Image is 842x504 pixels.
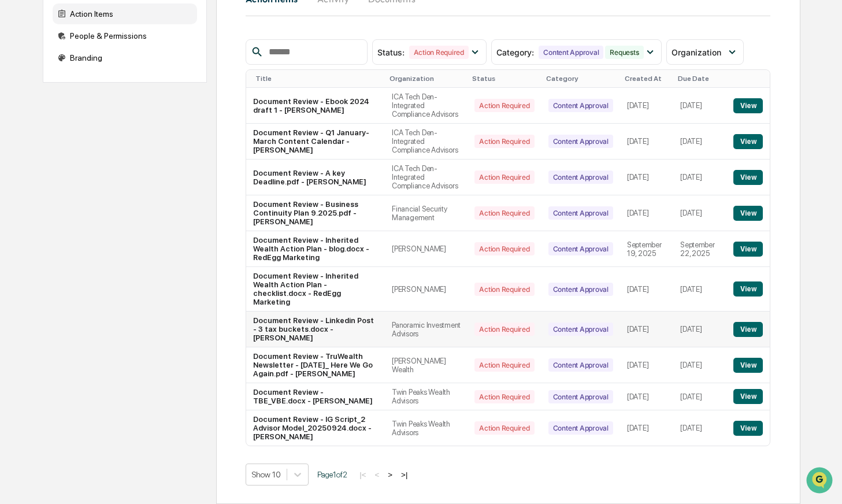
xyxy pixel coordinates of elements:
[390,75,463,83] div: Organization
[474,358,534,372] div: Action Required
[620,231,673,267] td: September 19, 2025
[673,410,726,446] td: [DATE]
[23,168,73,179] span: Data Lookup
[733,322,763,337] button: View
[672,47,721,57] span: Organization
[548,358,613,372] div: Content Approval
[548,171,613,184] div: Content Approval
[12,24,210,43] p: How can we help?
[733,421,763,436] button: View
[620,195,673,231] td: [DATE]
[620,383,673,410] td: [DATE]
[548,390,613,403] div: Content Approval
[620,410,673,446] td: [DATE]
[474,135,534,148] div: Action Required
[548,283,613,296] div: Content Approval
[246,160,385,195] td: Document Review - A key Deadline.pdf - [PERSON_NAME]
[398,470,411,480] button: >|
[246,124,385,160] td: Document Review - Q1 January-March Content Calendar - [PERSON_NAME]
[673,383,726,410] td: [DATE]
[472,75,536,83] div: Status
[79,141,148,162] a: 🗄️Attestations
[548,421,613,435] div: Content Approval
[678,75,722,83] div: Due Date
[548,323,613,336] div: Content Approval
[81,195,140,205] a: Powered byPylon
[53,3,197,24] div: Action Items
[605,46,643,59] div: Requests
[246,383,385,410] td: Document Review - TBE_VBE.docx - [PERSON_NAME]
[546,75,615,83] div: Category
[548,206,613,220] div: Content Approval
[548,135,613,148] div: Content Approval
[12,147,21,156] div: 🖐️
[377,47,405,57] span: Status :
[474,242,534,255] div: Action Required
[317,470,347,479] span: Page 1 of 2
[620,88,673,124] td: [DATE]
[246,347,385,383] td: Document Review - TruWealth Newsletter - [DATE]_ Here We Go Again.pdf - [PERSON_NAME]
[385,124,468,160] td: ICA Tech Den-Integrated Compliance Advisors
[372,470,383,480] button: <
[548,242,613,255] div: Content Approval
[246,195,385,231] td: Document Review - Business Continuity Plan 9.2025.pdf - [PERSON_NAME]
[673,312,726,347] td: [DATE]
[246,312,385,347] td: Document Review - Linkedin Post - 3 tax buckets.docx - [PERSON_NAME]
[12,88,32,109] img: 1746055101610-c473b297-6a78-478c-a979-82029cc54cd1
[733,134,763,149] button: View
[7,141,79,162] a: 🖐️Preclearance
[7,163,77,184] a: 🔎Data Lookup
[673,231,726,267] td: September 22, 2025
[246,88,385,124] td: Document Review - Ebook 2024 draft 1 - [PERSON_NAME]
[474,421,534,435] div: Action Required
[12,169,21,178] div: 🔎
[356,470,369,480] button: |<
[673,160,726,195] td: [DATE]
[620,267,673,312] td: [DATE]
[625,75,669,83] div: Created At
[474,171,534,184] div: Action Required
[620,160,673,195] td: [DATE]
[733,389,763,404] button: View
[474,99,534,112] div: Action Required
[548,99,613,112] div: Content Approval
[246,410,385,446] td: Document Review - IG Script_2 Advisor Model_20250924.docx - [PERSON_NAME]
[385,231,468,267] td: [PERSON_NAME]
[733,358,763,373] button: View
[385,312,468,347] td: Panoramic Investment Advisors
[733,206,763,221] button: View
[23,146,75,157] span: Preclearance
[385,347,468,383] td: [PERSON_NAME] Wealth
[255,75,380,83] div: Title
[673,267,726,312] td: [DATE]
[474,323,534,336] div: Action Required
[385,383,468,410] td: Twin Peaks Wealth Advisors
[39,100,146,109] div: We're available if you need us!
[246,267,385,312] td: Document Review - Inherited Wealth Action Plan - checklist.docx - RedEgg Marketing
[673,347,726,383] td: [DATE]
[539,46,603,59] div: Content Approval
[733,170,763,185] button: View
[84,147,93,156] div: 🗄️
[385,410,468,446] td: Twin Peaks Wealth Advisors
[673,88,726,124] td: [DATE]
[196,92,210,106] button: Start new chat
[385,267,468,312] td: [PERSON_NAME]
[620,124,673,160] td: [DATE]
[246,231,385,267] td: Document Review - Inherited Wealth Action Plan - blog.docx - RedEgg Marketing
[385,88,468,124] td: ICA Tech Den-Integrated Compliance Advisors
[673,195,726,231] td: [DATE]
[496,47,534,57] span: Category :
[474,206,534,220] div: Action Required
[474,390,534,403] div: Action Required
[474,283,534,296] div: Action Required
[53,25,197,46] div: People & Permissions
[39,88,190,100] div: Start new chat
[115,196,140,205] span: Pylon
[620,347,673,383] td: [DATE]
[53,47,197,68] div: Branding
[733,281,763,297] button: View
[385,160,468,195] td: ICA Tech Den-Integrated Compliance Advisors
